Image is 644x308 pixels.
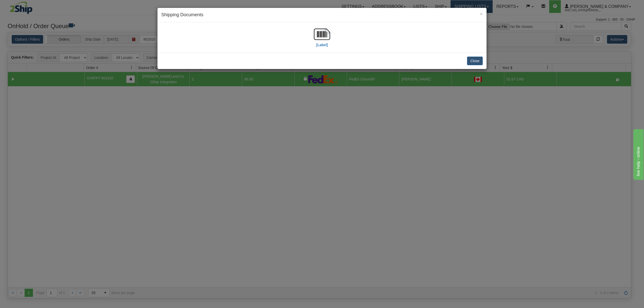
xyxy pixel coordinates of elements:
span: × [480,11,483,17]
button: Close [480,11,483,16]
button: Close [467,57,483,65]
label: [Label] [316,42,328,47]
img: barcode.jpg [314,26,330,42]
div: live help - online [4,3,47,9]
h4: Shipping Documents [161,12,483,18]
iframe: chat widget [632,128,643,180]
a: [Label] [314,32,330,47]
